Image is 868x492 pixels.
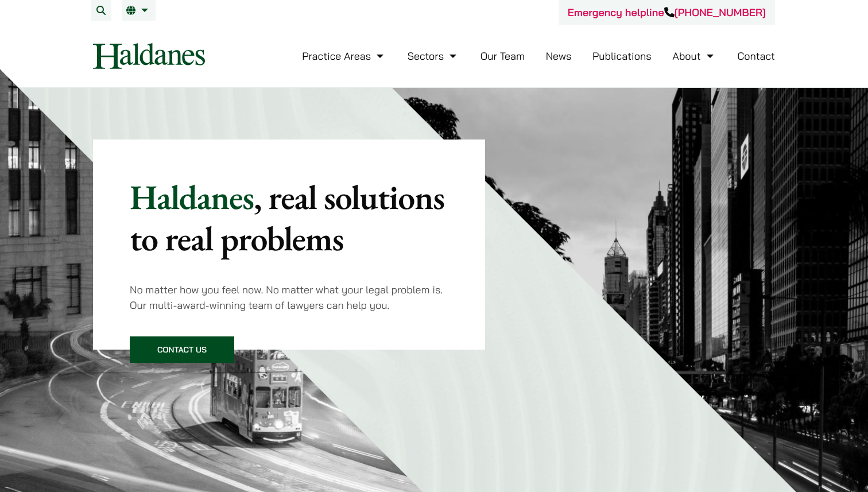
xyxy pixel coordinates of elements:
[130,336,234,363] a: Contact Us
[592,49,652,63] a: Publications
[130,175,444,261] mark: , real solutions to real problems
[568,6,766,19] a: Emergency helpline[PHONE_NUMBER]
[126,6,151,15] a: EN
[480,49,525,63] a: Our Team
[408,49,459,63] a: Sectors
[302,49,386,63] a: Practice Areas
[672,49,716,63] a: About
[130,176,448,259] p: Haldanes
[130,282,448,313] p: No matter how you feel now. No matter what your legal problem is. Our multi-award-winning team of...
[737,49,775,63] a: Contact
[546,49,572,63] a: News
[93,43,205,69] img: Logo of Haldanes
